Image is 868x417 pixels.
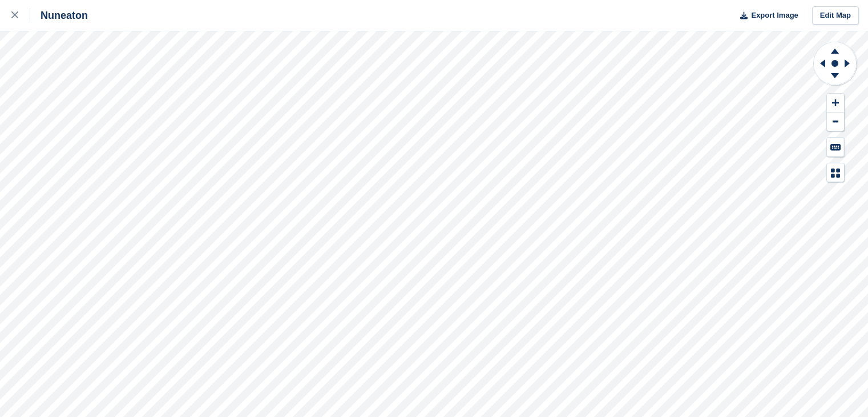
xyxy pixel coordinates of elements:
div: Nuneaton [30,9,88,22]
a: Edit Map [812,6,859,25]
button: Map Legend [827,163,844,182]
button: Export Image [733,6,798,25]
span: Export Image [751,10,798,21]
button: Zoom Out [827,113,844,131]
button: Zoom In [827,94,844,113]
button: Keyboard Shortcuts [827,138,844,157]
